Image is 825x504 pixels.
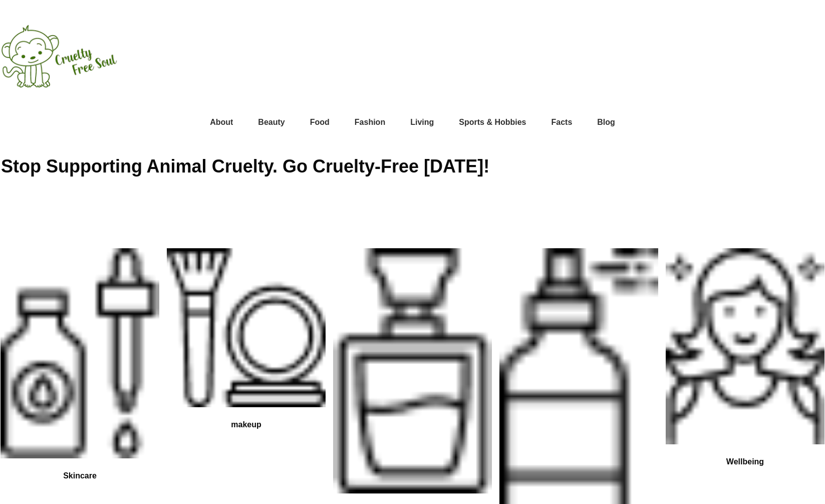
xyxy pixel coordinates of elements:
[167,418,325,432] h6: makeup
[1,248,159,458] img: serum ic
[1,156,489,177] strong: Stop Supporting Animal Cruelty. Go Cruelty-Free [DATE]!
[666,455,824,469] h6: Wellbeing
[210,114,233,130] a: About
[355,114,385,130] a: Fashion
[310,114,330,130] a: Food
[333,248,492,493] img: perfume
[1,469,159,483] h6: Skincare
[258,114,285,130] a: Beauty
[410,114,434,130] a: Living
[552,114,573,130] a: Facts
[167,248,326,407] img: makeup
[666,248,824,444] img: wellbeing icon
[459,114,526,130] a: Sports & Hobbies
[597,114,615,130] a: Blog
